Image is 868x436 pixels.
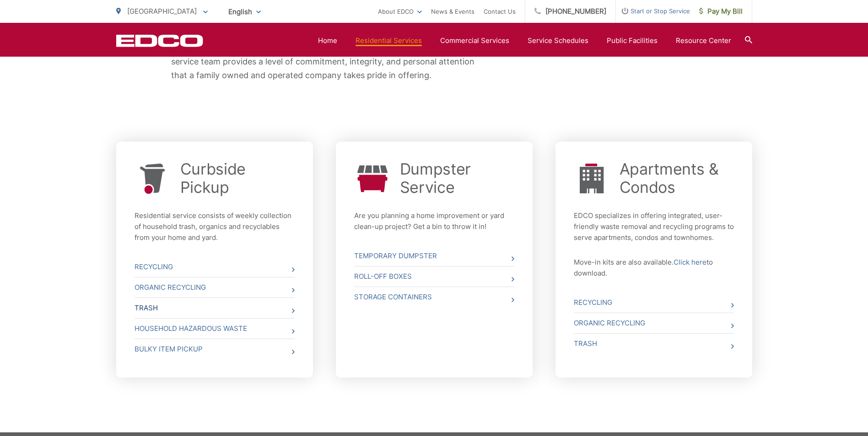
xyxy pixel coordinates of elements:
p: Residential service consists of weekly collection of household trash, organics and recyclables fr... [135,210,295,243]
a: Dumpster Service [400,160,514,197]
a: Recycling [574,292,734,313]
a: Trash [135,298,295,318]
span: [GEOGRAPHIC_DATA] [127,7,197,16]
a: Bulky Item Pickup [135,339,295,359]
a: Roll-Off Boxes [354,266,514,287]
a: EDCD logo. Return to the homepage. [116,34,203,47]
a: Recycling [135,257,295,277]
p: EDCO specializes in offering integrated, user-friendly waste removal and recycling programs to se... [574,210,734,243]
a: News & Events [431,6,474,17]
a: Resource Center [676,35,731,46]
a: Trash [574,334,734,354]
a: Commercial Services [440,35,509,46]
a: Home [318,35,337,46]
span: English [221,4,268,20]
a: Storage Containers [354,287,514,307]
a: Curbside Pickup [180,160,295,197]
a: About EDCO [378,6,422,17]
span: Pay My Bill [699,6,743,17]
p: Are you planning a home improvement or yard clean-up project? Get a bin to throw it in! [354,210,514,232]
a: Temporary Dumpster [354,246,514,266]
p: Move-in kits are also available. to download. [574,257,734,279]
a: Apartments & Condos [620,160,734,197]
a: Household Hazardous Waste [135,319,295,339]
a: Contact Us [484,6,516,17]
a: Public Facilities [607,35,658,46]
a: Residential Services [356,35,422,46]
a: Service Schedules [528,35,588,46]
a: Organic Recycling [135,277,295,298]
a: Organic Recycling [574,313,734,333]
a: Click here [674,257,706,268]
